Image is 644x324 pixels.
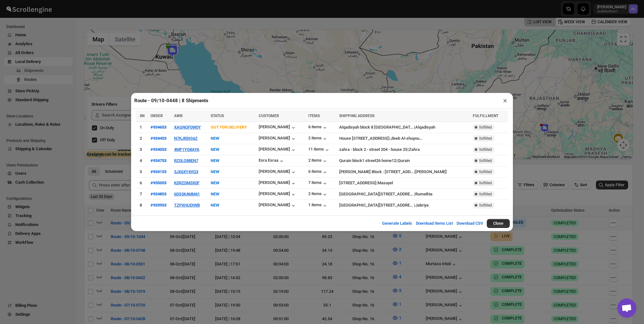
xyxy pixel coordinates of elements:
[617,299,636,318] div: Open chat
[259,136,297,142] button: [PERSON_NAME]
[150,169,166,174] button: #934153
[259,202,297,209] button: [PERSON_NAME]
[259,147,297,153] button: [PERSON_NAME]
[415,169,447,175] div: [PERSON_NAME]
[150,114,163,118] span: ORDER
[134,97,208,104] h2: Route - 09/10-0448 | 8 Shipments
[479,147,492,152] span: fulfilled
[339,158,396,164] div: Qurain block1 street26 home12
[174,136,198,141] button: N7KJRDIS6Z
[211,136,219,141] span: NEW
[339,191,414,197] div: [GEOGRAPHIC_DATA][STREET_ADDRESS]
[339,180,469,186] div: |
[479,180,492,186] span: fulfilled
[136,178,149,189] td: 6
[136,155,149,166] td: 4
[473,114,498,118] span: FULFILLMENT
[211,203,219,208] span: NEW
[339,135,469,142] div: |
[308,158,328,164] button: 2 items
[398,158,410,164] div: Qurain
[479,136,492,141] span: fulfilled
[500,96,510,105] button: ×
[259,124,297,131] button: [PERSON_NAME]
[378,217,416,230] button: Generate Labels
[308,191,328,198] div: 2 items
[259,169,297,175] button: [PERSON_NAME]
[174,147,199,152] button: 4MF1YQ8AYA
[339,202,469,208] div: |
[150,192,166,196] button: #934853
[415,124,435,130] div: Alqadisyah
[140,114,144,118] span: SN
[211,125,247,130] span: OUT FOR DELIVERY
[211,180,219,185] span: NEW
[308,147,330,153] button: 11 items
[136,166,149,178] td: 5
[259,158,285,164] button: Esra Esraa
[308,124,328,131] button: 6 items
[339,169,414,175] div: [PERSON_NAME] Block : [STREET_ADDRESS]
[211,169,219,174] span: NEW
[308,136,328,142] button: 2 items
[259,191,297,198] button: [PERSON_NAME]
[150,203,166,208] button: #933953
[308,202,328,209] button: 1 items
[211,114,224,118] span: STATUS
[339,202,414,208] div: [GEOGRAPHIC_DATA][STREET_ADDRESS]
[339,146,469,153] div: |
[259,180,297,187] button: [PERSON_NAME]
[150,147,166,152] button: #934053
[479,192,492,197] span: fulfilled
[412,217,457,230] button: Download Items List
[211,147,219,152] span: NEW
[453,217,487,230] button: Download CSV
[339,135,389,142] div: House [STREET_ADDRESS]
[259,114,279,118] span: CUSTOMER
[136,200,149,211] td: 8
[150,136,166,141] button: #934453
[339,158,469,164] div: |
[150,125,166,130] button: #934653
[136,122,149,133] td: 1
[150,180,166,185] div: #935053
[339,124,414,130] div: Alqadisyah block 8 [GEOGRAPHIC_DATA] 11A
[211,158,219,163] span: NEW
[339,146,407,153] div: zahra - block 2 - street 204 - house 25
[339,169,469,175] div: |
[415,191,432,197] div: Rumathia
[174,169,198,174] button: 3JX6XY4VQ3
[487,219,510,228] button: Close
[409,146,420,153] div: Zahra
[479,125,492,130] span: fulfilled
[339,114,374,118] span: SHIPPING ADDRESS
[308,114,320,118] span: ITEMS
[174,114,183,118] span: AWB
[150,158,166,163] button: #934753
[339,124,469,130] div: |
[308,169,328,175] button: 6 items
[308,180,328,187] button: 7 items
[174,203,200,208] button: TZPXHUDIWB
[479,158,492,163] span: fulfilled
